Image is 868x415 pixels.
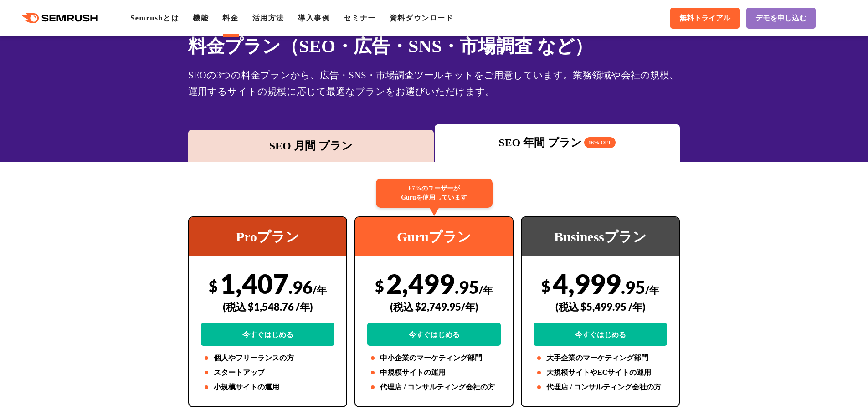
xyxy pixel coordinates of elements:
div: ドメイン: [DOMAIN_NAME] [24,24,105,32]
li: 大規模サイトやECサイトの運用 [534,367,667,378]
li: スタートアップ [201,367,334,378]
div: キーワード流入 [106,55,147,61]
div: Proプラン [189,217,346,256]
li: 個人やフリーランスの方 [201,353,334,364]
img: tab_keywords_by_traffic_grey.svg [96,54,103,61]
div: SEO 年間 プラン [439,134,676,151]
div: SEO 月間 プラン [193,138,429,154]
div: 2,499 [367,267,501,346]
img: tab_domain_overview_orange.svg [31,54,38,61]
div: (税込 $2,749.95/年) [367,291,501,323]
div: (税込 $1,548.76 /年) [201,291,334,323]
a: セミナー [344,14,375,22]
li: 代理店 / コンサルティング会社の方 [367,382,501,393]
span: .95 [621,277,645,297]
div: v 4.0.25 [26,15,45,22]
span: /年 [313,284,327,296]
span: $ [541,277,550,295]
div: 1,407 [201,267,334,346]
li: 小規模サイトの運用 [201,382,334,393]
a: Semrushとは [130,14,179,22]
h1: 料金プラン（SEO・広告・SNS・市場調査 など） [188,33,680,60]
span: $ [375,277,384,295]
a: 資料ダウンロード [390,14,454,22]
span: 無料トライアル [679,14,730,23]
span: /年 [479,284,493,296]
div: 4,999 [534,267,667,346]
a: 今すぐはじめる [534,323,667,346]
li: 中小企業のマーケティング部門 [367,353,501,364]
img: logo_orange.svg [15,15,22,22]
span: デモを申し込む [755,14,806,23]
a: デモを申し込む [746,8,816,29]
a: 今すぐはじめる [367,323,501,346]
li: 代理店 / コンサルティング会社の方 [534,382,667,393]
img: website_grey.svg [15,24,22,32]
div: Businessプラン [522,217,679,256]
div: ドメイン概要 [41,55,76,61]
span: /年 [645,284,659,296]
div: 67%のユーザーが Guruを使用しています [376,179,493,208]
div: (税込 $5,499.95 /年) [534,291,667,323]
a: 無料トライアル [670,8,740,29]
a: 活用方法 [252,14,284,22]
div: Guruプラン [355,217,513,256]
div: SEOの3つの料金プランから、広告・SNS・市場調査ツールキットをご用意しています。業務領域や会社の規模、運用するサイトの規模に応じて最適なプランをお選びいただけます。 [188,67,680,100]
span: .95 [455,277,479,297]
a: 機能 [193,14,209,22]
a: 導入事例 [298,14,330,22]
a: 今すぐはじめる [201,323,334,346]
span: .96 [288,277,313,297]
span: 16% OFF [584,137,616,148]
li: 中規模サイトの運用 [367,367,501,378]
span: $ [209,277,218,295]
a: 料金 [222,14,238,22]
li: 大手企業のマーケティング部門 [534,353,667,364]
